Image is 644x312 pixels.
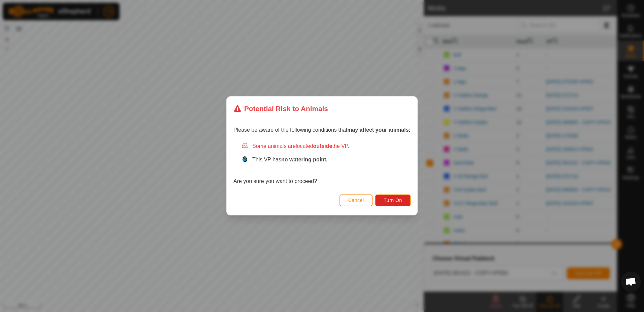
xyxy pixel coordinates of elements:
span: located the VP. [296,144,349,149]
div: Open chat [621,271,641,292]
strong: may affect your animals: [347,127,411,133]
strong: no watering point. [281,157,328,163]
span: Turn On [384,198,402,203]
strong: outside [313,144,332,149]
button: Turn On [376,194,411,206]
div: Some animals are [241,142,411,151]
span: Cancel [348,198,364,203]
div: Are you sure you want to proceed? [233,142,411,186]
div: Potential Risk to Animals [233,103,328,114]
button: Cancel [340,194,373,206]
span: This VP has [252,157,328,163]
span: Please be aware of the following conditions that [233,127,411,133]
